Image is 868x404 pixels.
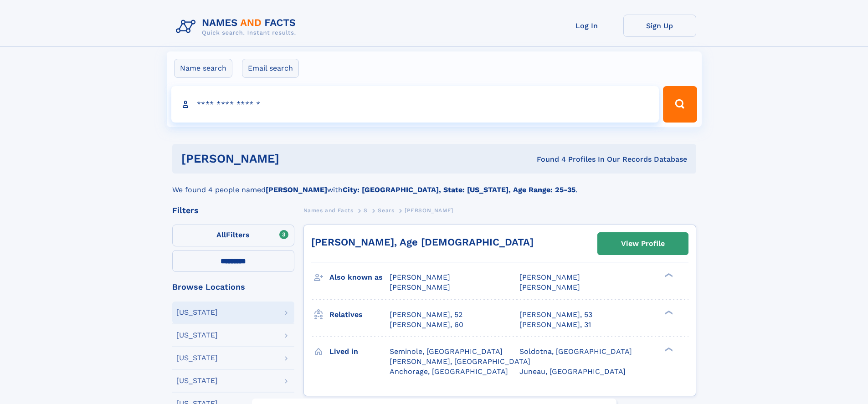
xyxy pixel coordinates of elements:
[303,205,354,216] a: Names and Facts
[176,332,218,339] div: [US_STATE]
[519,347,632,356] span: Soldotna, [GEOGRAPHIC_DATA]
[519,273,580,281] span: [PERSON_NAME]
[519,367,626,376] span: Juneau, [GEOGRAPHIC_DATA]
[550,15,623,37] a: Log In
[519,283,580,291] span: [PERSON_NAME]
[176,354,218,362] div: [US_STATE]
[378,207,394,214] span: Sears
[171,86,659,123] input: search input
[408,154,687,164] div: Found 4 Profiles In Our Records Database
[621,233,665,254] div: View Profile
[266,185,327,194] b: [PERSON_NAME]
[405,207,453,214] span: [PERSON_NAME]
[172,174,696,195] div: We found 4 people named with .
[519,310,592,320] a: [PERSON_NAME], 53
[174,59,232,78] label: Name search
[364,205,368,216] a: S
[329,307,390,322] h3: Relatives
[343,185,575,194] b: City: [GEOGRAPHIC_DATA], State: [US_STATE], Age Range: 25-35
[176,309,218,316] div: [US_STATE]
[663,272,673,278] div: ❯
[329,270,390,285] h3: Also known as
[172,15,303,39] img: Logo Names and Facts
[378,205,394,216] a: Sears
[390,357,530,366] span: [PERSON_NAME], [GEOGRAPHIC_DATA]
[663,309,673,315] div: ❯
[172,225,294,246] label: Filters
[176,377,218,384] div: [US_STATE]
[390,283,450,291] span: [PERSON_NAME]
[598,233,688,255] a: View Profile
[172,283,294,291] div: Browse Locations
[311,236,534,248] a: [PERSON_NAME], Age [DEMOGRAPHIC_DATA]
[172,206,294,215] div: Filters
[663,86,697,123] button: Search Button
[181,153,408,164] h1: [PERSON_NAME]
[216,230,226,239] span: All
[519,320,591,330] a: [PERSON_NAME], 31
[329,344,390,359] h3: Lived in
[663,346,673,352] div: ❯
[390,310,462,320] a: [PERSON_NAME], 52
[364,207,368,214] span: S
[390,320,463,330] a: [PERSON_NAME], 60
[390,347,503,356] span: Seminole, [GEOGRAPHIC_DATA]
[242,59,299,78] label: Email search
[623,15,696,37] a: Sign Up
[390,273,450,281] span: [PERSON_NAME]
[390,367,508,376] span: Anchorage, [GEOGRAPHIC_DATA]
